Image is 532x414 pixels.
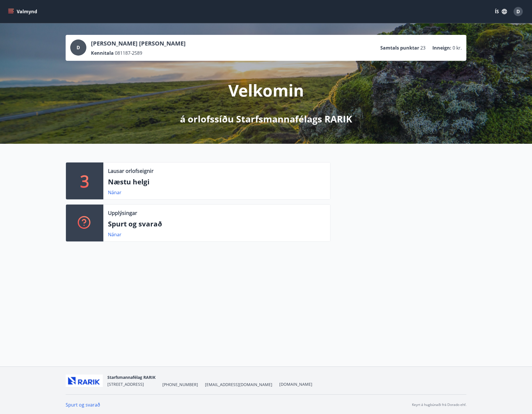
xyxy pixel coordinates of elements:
[108,209,137,217] p: Upplýsingar
[66,402,100,408] a: Spurt og svarað
[162,382,198,387] span: [PHONE_NUMBER]
[66,375,103,387] img: ZmrgJ79bX6zJLXUGuSjrUVyxXxBt3QcBuEz7Nz1t.png
[453,45,462,51] span: 0 kr.
[107,381,144,387] span: [STREET_ADDRESS]
[380,45,419,51] p: Samtals punktar
[205,382,272,387] span: [EMAIL_ADDRESS][DOMAIN_NAME]
[91,50,114,56] p: Kennitala
[279,381,312,387] a: [DOMAIN_NAME]
[7,6,39,17] button: menu
[511,5,525,18] button: D
[115,50,142,56] span: 081187-2589
[492,6,510,17] button: ÍS
[108,231,121,238] a: Nánar
[432,45,451,51] p: Inneign :
[108,219,326,229] p: Spurt og svarað
[412,402,466,407] p: Keyrt á hugbúnaði frá Dorado ehf.
[228,79,304,101] p: Velkomin
[516,8,520,15] span: D
[107,375,155,380] span: Starfsmannafélag RARIK
[108,167,153,175] p: Lausar orlofseignir
[108,177,326,187] p: Næstu helgi
[77,44,80,51] span: D
[80,170,89,192] p: 3
[180,113,352,125] p: á orlofssíðu Starfsmannafélags RARIK
[91,39,186,48] p: [PERSON_NAME] [PERSON_NAME]
[108,189,121,196] a: Nánar
[420,45,425,51] span: 23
